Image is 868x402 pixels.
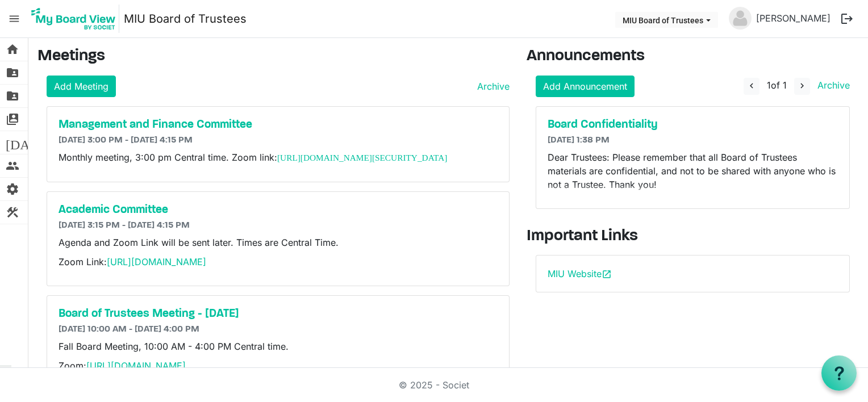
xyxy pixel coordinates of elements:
[6,201,19,224] span: construction
[59,236,498,249] p: Agenda and Zoom Link will be sent later. Times are Central Time.
[86,360,186,371] a: [URL][DOMAIN_NAME]
[6,85,19,107] span: folder_shared
[797,81,807,91] span: navigate_next
[744,78,759,95] button: navigate_before
[752,7,835,30] a: [PERSON_NAME]
[399,379,469,391] a: © 2025 - Societ
[473,79,510,93] a: Archive
[548,150,838,191] p: Dear Trustees: Please remember that all Board of Trustees materials are confidential, and not to ...
[6,178,19,200] span: settings
[6,38,19,61] span: home
[59,135,498,146] h6: [DATE] 3:00 PM - [DATE] 4:15 PM
[746,81,757,91] span: navigate_before
[28,5,119,33] img: My Board View Logo
[548,118,838,132] a: Board Confidentiality
[548,136,610,145] span: [DATE] 1:38 PM
[6,61,19,84] span: folder_shared
[548,268,612,279] a: MIU Websiteopen_in_new
[59,220,498,231] h6: [DATE] 3:15 PM - [DATE] 4:15 PM
[6,108,19,131] span: switch_account
[3,8,25,30] span: menu
[28,5,124,33] a: My Board View Logo
[59,340,498,353] p: Fall Board Meeting, 10:00 AM - 4:00 PM Central time.
[615,12,718,28] button: MIU Board of Trustees dropdownbutton
[6,131,49,154] span: [DATE]
[813,79,850,91] a: Archive
[602,269,612,279] span: open_in_new
[527,47,859,66] h3: Announcements
[59,307,498,321] a: Board of Trustees Meeting - [DATE]
[124,7,247,30] a: MIU Board of Trustees
[47,76,116,97] a: Add Meeting
[6,154,19,177] span: people
[59,359,498,386] p: Zoom:
[59,324,498,335] h6: [DATE] 10:00 AM - [DATE] 4:00 PM
[767,79,787,91] span: of 1
[527,227,859,246] h3: Important Links
[767,79,771,91] span: 1
[794,78,810,95] button: navigate_next
[835,7,859,31] button: logout
[277,153,447,162] a: [URL][DOMAIN_NAME][SECURITY_DATA]
[37,47,510,66] h3: Meetings
[59,150,498,165] p: Monthly meeting, 3:00 pm Central time. Zoom link:
[59,203,498,217] a: Academic Committee
[59,256,206,267] span: Zoom Link:
[536,76,635,97] a: Add Announcement
[59,118,498,132] a: Management and Finance Committee
[729,7,752,30] img: no-profile-picture.svg
[107,256,206,267] a: [URL][DOMAIN_NAME]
